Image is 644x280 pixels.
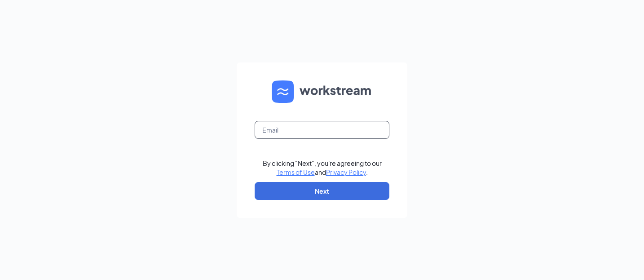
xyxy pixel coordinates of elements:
[255,182,389,200] button: Next
[326,168,366,176] a: Privacy Policy
[277,168,315,176] a: Terms of Use
[263,159,382,177] div: By clicking "Next", you're agreeing to our and .
[255,121,389,139] input: Email
[272,80,372,103] img: WS logo and Workstream text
